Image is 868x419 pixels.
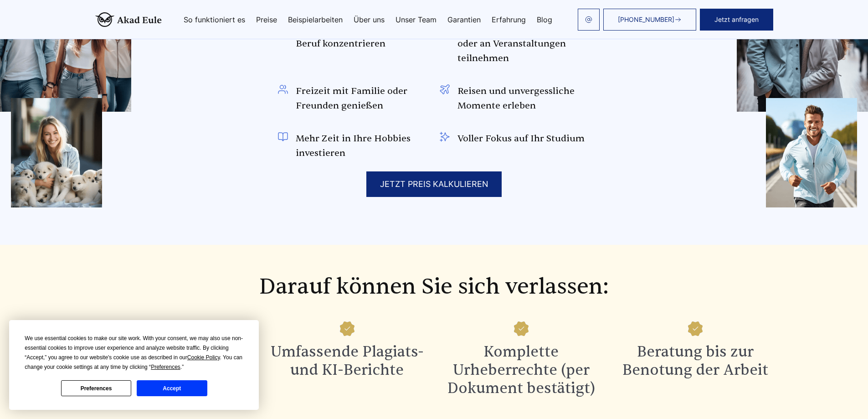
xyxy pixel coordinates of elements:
[457,22,591,66] span: Ehrenamtlich engagieren oder an Veranstaltungen teilnehmen
[439,131,450,142] img: Voller Fokus auf Ihr Studium
[184,16,245,23] a: So funktioniert es
[137,380,207,396] button: Accept
[603,9,696,31] a: [PHONE_NUMBER]
[277,84,288,95] img: Freizeit mit Familie oder Freunden genießen
[95,274,773,300] h2: Darauf können Sie sich verlassen:
[277,131,288,142] img: Mehr Zeit in Ihre Hobbies investieren
[256,16,277,23] a: Preise
[288,16,343,23] a: Beispielarbeiten
[395,16,437,23] a: Unser Team
[700,9,773,31] button: Jetzt anfragen
[95,318,251,398] li: Text, der alle Ihre Anforderungen erfüllt
[439,84,450,95] img: Reisen und unvergessliche Momente erleben
[585,16,592,23] img: email
[443,318,599,398] li: Komplette Urheberrechte (per Dokument bestätigt)
[296,131,429,160] span: Mehr Zeit in Ihre Hobbies investieren
[9,320,259,410] div: Cookie Consent Prompt
[11,98,102,207] img: img3
[537,16,552,23] a: Blog
[61,380,131,396] button: Preferences
[151,364,180,370] span: Preferences
[618,16,674,23] span: [PHONE_NUMBER]
[95,12,162,27] img: logo
[187,354,220,361] span: Cookie Policy
[766,98,857,207] img: img5
[457,84,591,113] span: Reisen und unvergessliche Momente erleben
[366,171,502,197] div: JETZT PREIS KALKULIEREN
[25,334,243,372] div: We use essential cookies to make our site work. With your consent, we may also use non-essential ...
[447,16,481,23] a: Garantien
[269,318,425,398] li: Umfassende Plagiats- und KI-Berichte
[457,131,585,146] span: Voller Fokus auf Ihr Studium
[296,84,429,113] span: Freizeit mit Familie oder Freunden genießen
[354,16,385,23] a: Über uns
[617,318,773,398] li: Beratung bis zur Benotung der Arbeit
[492,16,526,23] a: Erfahrung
